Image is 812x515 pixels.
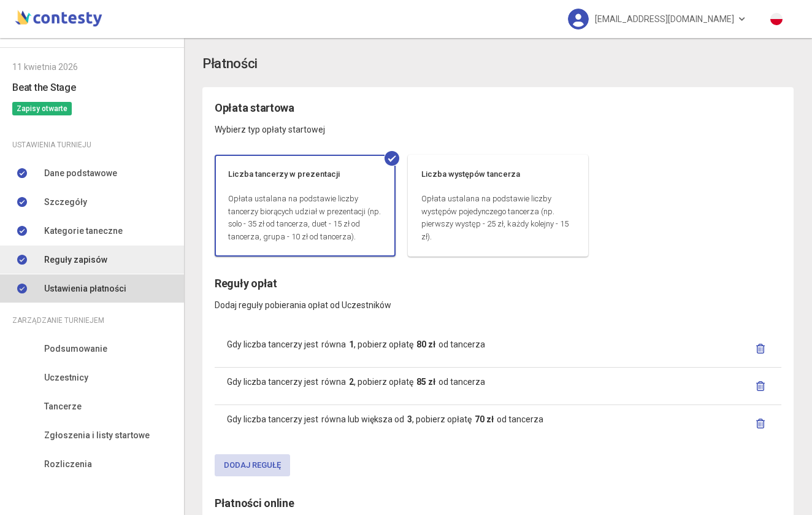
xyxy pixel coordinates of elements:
div: Opłata ustalana na podstawie liczby występów pojedynczego tancerza (np. pierwszy występ - 25 zł, ... [409,193,588,255]
app-title: Płatności [202,53,794,75]
strong: 85 zł [416,377,435,387]
span: Gdy liczba tancerzy jest [227,339,318,349]
div: 11 kwietnia 2026 [12,60,172,74]
span: Gdy liczba tancerzy jest [227,414,318,424]
span: Zarządzanie turniejem [12,314,104,327]
h6: Beat the Stage [12,80,172,95]
span: Uczestnicy [44,371,88,384]
p: Dodaj reguły pobierania opłat od Uczestników [215,292,781,312]
span: równa [321,339,346,349]
p: Wybierz typ opłaty startowej [215,117,781,136]
span: od tancerza [439,339,485,349]
span: Zgłoszenia i listy startowe [44,428,150,442]
span: Tancerze [44,400,82,413]
span: od tancerza [439,377,485,387]
span: od tancerza [497,414,543,424]
span: , pobierz opłatę [412,414,472,424]
span: Ustawienia płatności [44,282,126,295]
h3: Płatności [202,53,258,75]
span: Gdy liczba tancerzy jest [227,377,318,387]
span: [EMAIL_ADDRESS][DOMAIN_NAME] [595,6,734,32]
span: Opłata startowa [215,101,294,114]
p: Liczba tancerzy w prezentacji [228,168,382,180]
span: Kategorie taneczne [44,224,123,238]
span: równa lub większa od [321,414,404,424]
span: Dane podstawowe [44,166,117,180]
strong: 80 zł [416,339,435,349]
span: Płatności online [215,497,294,509]
div: Opłata ustalana na podstawie liczby tancerzy biorących udział w prezentacji (np. solo - 35 zł od ... [216,193,394,255]
span: Zapisy otwarte [12,102,72,115]
span: Reguły opłat [215,277,277,290]
span: Szczegóły [44,195,87,209]
span: Reguły zapisów [44,253,107,266]
strong: 70 zł [475,414,494,424]
span: , pobierz opłatę [354,377,413,387]
p: Liczba występów tancerza [421,168,575,180]
span: równa [321,377,346,387]
strong: 3 [407,414,412,424]
span: Rozliczenia [44,457,92,471]
span: Podsumowanie [44,342,107,355]
div: Ustawienia turnieju [12,138,172,152]
strong: 2 [349,377,354,387]
strong: 1 [349,339,354,349]
span: , pobierz opłatę [354,339,413,349]
button: Dodaj regułę [215,454,290,476]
